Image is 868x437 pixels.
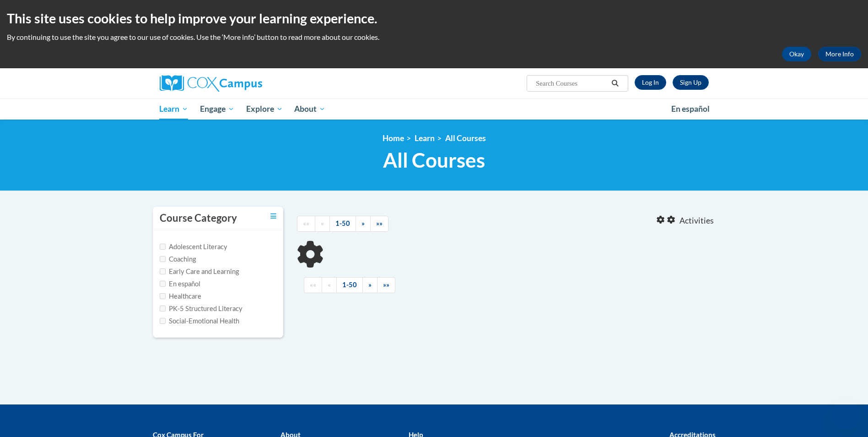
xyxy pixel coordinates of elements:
[270,211,276,221] a: Toggle collapse
[329,216,356,232] a: 1-50
[160,268,166,274] input: Checkbox for Options
[160,316,239,326] label: Social-Emotional Health
[611,80,619,87] i: 
[146,98,722,120] div: Main menu
[328,281,331,289] span: «
[160,281,166,287] input: Checkbox for Options
[361,219,365,227] span: »
[304,277,322,293] a: Begining
[679,216,714,226] span: Activities
[321,219,324,227] span: «
[415,133,435,143] a: Learn
[368,281,372,289] span: »
[535,78,608,89] input: Search Courses
[383,148,485,172] span: All Courses
[160,75,262,92] img: Cox Campus
[160,256,166,262] input: Checkbox for Options
[160,304,243,314] label: PK-5 Structured Literacy
[294,104,325,115] span: About
[608,78,622,89] button: Search
[377,277,395,293] a: End
[288,98,331,120] a: About
[246,104,283,115] span: Explore
[831,400,861,430] iframe: Button to launch messaging window
[160,291,201,301] label: Healthcare
[194,98,240,120] a: Engage
[154,98,194,120] a: Learn
[356,216,371,232] a: Next
[315,216,330,232] a: Previous
[160,75,334,92] a: Cox Campus
[160,267,239,277] label: Early Care and Learning
[336,277,363,293] a: 1-50
[160,306,166,311] input: Checkbox for Options
[160,293,166,299] input: Checkbox for Options
[665,99,716,119] a: En español
[383,133,404,143] a: Home
[240,98,289,120] a: Explore
[160,318,166,324] input: Checkbox for Options
[200,104,234,115] span: Engage
[818,47,861,61] a: More Info
[160,244,166,250] input: Checkbox for Options
[671,104,710,114] span: En español
[322,277,337,293] a: Previous
[782,47,811,61] button: Okay
[297,216,315,232] a: Begining
[673,75,709,90] a: Register
[370,216,388,232] a: End
[376,219,383,227] span: »»
[160,254,196,264] label: Coaching
[7,32,861,42] p: By continuing to use the site you agree to our use of cookies. Use the ‘More info’ button to read...
[160,211,237,225] h3: Course Category
[635,75,666,90] a: Log In
[310,281,316,289] span: ««
[303,219,309,227] span: ««
[445,133,486,143] a: All Courses
[362,277,377,293] a: Next
[159,104,188,115] span: Learn
[383,281,389,289] span: »»
[160,242,227,252] label: Adolescent Literacy
[160,279,200,289] label: En español
[7,9,861,27] h2: This site uses cookies to help improve your learning experience.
